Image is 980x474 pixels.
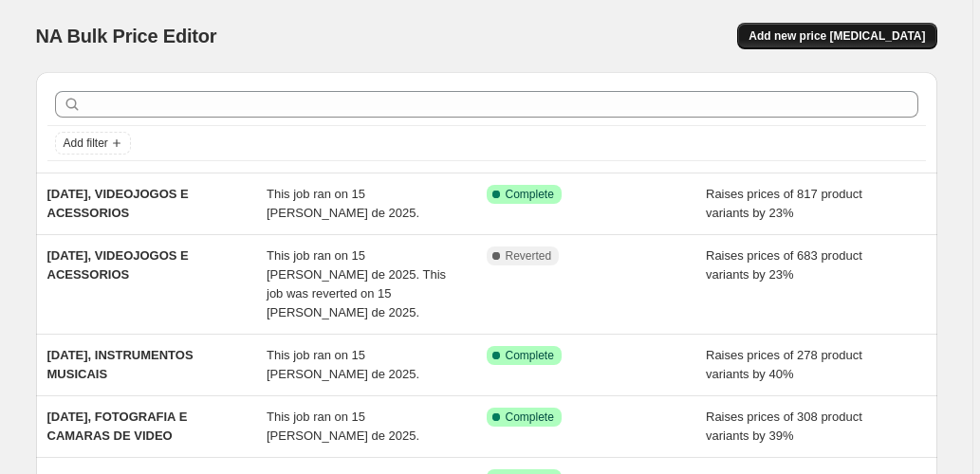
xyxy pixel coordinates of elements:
span: Reverted [506,248,552,264]
button: Add new price [MEDICAL_DATA] [737,23,936,49]
span: [DATE], VIDEOJOGOS E ACESSORIOS [47,187,189,220]
span: Raises prices of 817 product variants by 23% [706,187,862,220]
span: This job ran on 15 [PERSON_NAME] de 2025. [267,187,419,220]
span: Complete [506,348,554,363]
span: Raises prices of 308 product variants by 39% [706,410,862,443]
button: Add filter [55,132,131,155]
span: NA Bulk Price Editor [36,26,217,46]
span: This job ran on 15 [PERSON_NAME] de 2025. This job was reverted on 15 [PERSON_NAME] de 2025. [267,248,446,319]
span: Complete [506,187,554,202]
span: This job ran on 15 [PERSON_NAME] de 2025. [267,410,419,443]
span: Add new price [MEDICAL_DATA] [749,28,925,44]
span: [DATE], VIDEOJOGOS E ACESSORIOS [47,248,189,282]
span: Raises prices of 278 product variants by 40% [706,348,862,381]
span: [DATE], FOTOGRAFIA E CAMARAS DE VIDEO [47,410,188,443]
span: [DATE], INSTRUMENTOS MUSICAIS [47,348,194,381]
span: Raises prices of 683 product variants by 23% [706,248,862,282]
span: This job ran on 15 [PERSON_NAME] de 2025. [267,348,419,381]
span: Add filter [64,136,108,151]
span: Complete [506,410,554,425]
